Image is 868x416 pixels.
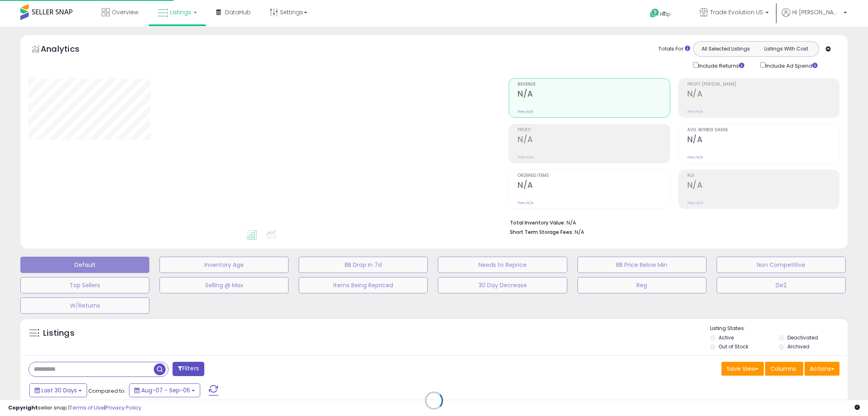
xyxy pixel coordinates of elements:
button: BB Drop in 7d [299,257,428,273]
small: Prev: N/A [518,155,533,160]
a: Hi [PERSON_NAME] [782,8,847,26]
small: Prev: N/A [687,200,703,205]
button: W/Returns [20,297,149,314]
span: Revenue [518,82,669,87]
span: Listings [170,8,191,16]
a: Help [643,2,687,26]
button: Items Being Repriced [299,277,428,293]
span: Trade Evolution US [710,8,763,16]
button: 30 Day Decrease [438,277,567,293]
button: Listings With Cost [756,44,816,54]
span: N/A [575,228,584,236]
h5: Analytics [41,43,95,57]
button: De2 [717,277,846,293]
h2: N/A [518,135,669,146]
div: Totals For [658,45,690,53]
span: Hi [PERSON_NAME] [792,8,841,16]
strong: Copyright [8,404,38,412]
h2: N/A [687,89,839,100]
b: Short Term Storage Fees: [510,229,573,236]
button: Inventory Age [160,257,289,273]
small: Prev: N/A [687,155,703,160]
li: N/A [510,217,833,227]
span: Help [660,11,671,18]
h2: N/A [518,180,669,191]
small: Prev: N/A [518,109,533,114]
h2: N/A [687,135,839,146]
button: Reg [577,277,706,293]
button: All Selected Listings [695,44,756,54]
span: Profit [PERSON_NAME] [687,82,839,87]
h2: N/A [687,180,839,191]
button: Needs to Reprice [438,257,567,273]
span: ROI [687,174,839,178]
div: Include Ad Spend [754,61,831,70]
span: Profit [518,128,669,132]
button: Top Sellers [20,277,149,293]
button: Selling @ Max [160,277,289,293]
small: Prev: N/A [518,200,533,205]
span: DataHub [225,8,251,16]
span: Avg. Buybox Share [687,128,839,132]
button: Default [20,257,149,273]
span: Overview [112,8,138,16]
small: Prev: N/A [687,109,703,114]
b: Total Inventory Value: [510,219,565,226]
i: Get Help [649,8,660,18]
span: Ordered Items [518,174,669,178]
div: seller snap | | [8,404,141,412]
button: BB Price Below Min [577,257,706,273]
h2: N/A [518,89,669,100]
button: Non Competitive [717,257,846,273]
div: Include Returns [687,61,754,70]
